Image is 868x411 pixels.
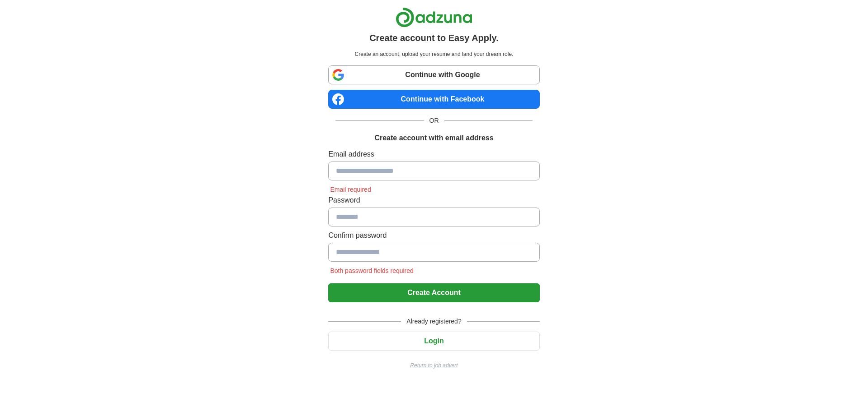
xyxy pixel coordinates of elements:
[328,186,373,193] span: Email required
[328,65,539,84] a: Continue with Google
[424,116,444,125] span: OR
[374,133,493,143] h1: Create account with email address
[330,50,538,58] p: Create an account, upload your resume and land your dream role.
[328,195,539,206] label: Password
[328,332,539,351] button: Login
[328,90,539,109] a: Continue with Facebook
[401,317,467,326] span: Already registered?
[328,267,415,274] span: Both password fields required
[328,361,539,369] a: Return to job advert
[369,31,499,45] h1: Create account to Easy Apply.
[328,230,539,241] label: Confirm password
[396,7,472,28] img: Adzuna logo
[328,149,539,160] label: Email address
[328,337,539,345] a: Login
[328,283,539,302] button: Create Account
